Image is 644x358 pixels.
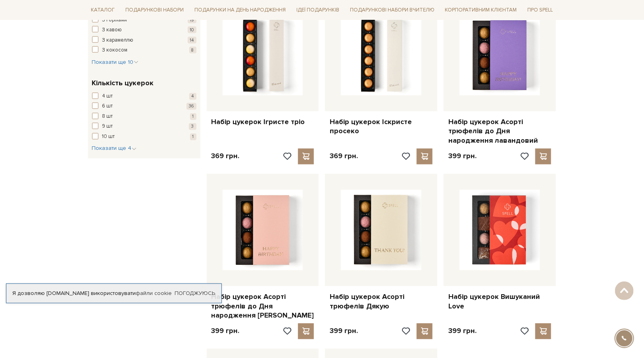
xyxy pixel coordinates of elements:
span: 36 [186,103,196,110]
p: 369 грн. [211,152,240,161]
span: 8 [189,47,196,54]
p: 399 грн. [448,327,477,336]
a: Про Spell [524,4,556,16]
button: 8 шт 1 [92,113,196,121]
span: 6 шт [102,103,113,111]
a: Набір цукерок Ігристе тріо [211,118,314,127]
span: 3 [189,123,196,130]
span: 10 шт [102,133,115,141]
a: Набір цукерок Вишуканий Love [448,293,551,311]
div: Я дозволяю [DOMAIN_NAME] використовувати [6,290,221,297]
span: 4 [189,93,196,100]
span: Показати ще 10 [92,59,138,65]
span: Показати ще 4 [92,145,136,152]
span: З кавою [102,26,122,34]
button: З кавою 10 [92,26,196,34]
button: 10 шт 1 [92,133,196,141]
span: З горіхами [102,16,127,24]
a: файли cookie [136,290,172,297]
span: 1 [190,134,196,140]
span: З кокосом [102,46,128,54]
a: Погоджуюсь [175,290,215,297]
p: 399 грн. [448,152,477,161]
span: 1 [190,113,196,120]
span: З карамеллю [102,36,134,44]
span: 4 шт [102,93,113,101]
p: 399 грн. [211,327,240,336]
a: Набір цукерок Асорті трюфелів Дякую [330,293,433,311]
button: Показати ще 10 [92,58,138,66]
button: 6 шт 36 [92,103,196,111]
span: 14 [188,37,196,44]
a: Набір цукерок Іскристе просеко [330,118,433,136]
span: 19 [188,17,196,23]
a: Подарункові набори [122,4,187,16]
span: 8 шт [102,113,113,121]
button: З кокосом 8 [92,46,196,54]
a: Каталог [88,4,118,16]
p: 369 грн. [330,152,358,161]
button: З карамеллю 14 [92,36,196,44]
button: З горіхами 19 [92,16,196,24]
a: Ідеї подарунків [293,4,342,16]
p: 399 грн. [330,327,358,336]
a: Подарунки на День народження [191,4,289,16]
span: 10 [188,27,196,33]
a: Набір цукерок Асорті трюфелів до Дня народження [PERSON_NAME] [211,293,314,320]
button: Показати ще 4 [92,145,136,153]
button: 9 шт 3 [92,123,196,131]
a: Подарункові набори Вчителю [347,3,438,17]
span: 9 шт [102,123,113,131]
span: Кількість цукерок [92,78,154,89]
a: Набір цукерок Асорті трюфелів до Дня народження лавандовий [448,118,551,145]
button: 4 шт 4 [92,93,196,101]
a: Корпоративним клієнтам [442,4,520,16]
